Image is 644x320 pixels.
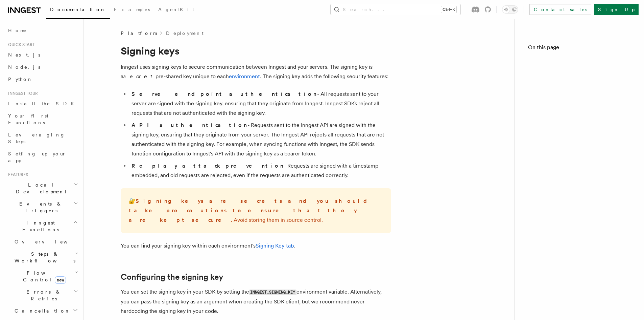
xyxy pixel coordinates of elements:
[12,305,79,317] button: Cancellation
[129,161,391,180] li: - Requests are signed with a timestamp embedded, and old requests are rejected, even if the reque...
[110,2,154,18] a: Examples
[5,61,79,73] a: Node.js
[114,7,150,12] span: Examples
[5,217,79,236] button: Inngest Functions
[121,30,157,37] span: Platform
[12,307,70,314] span: Cancellation
[8,52,40,58] span: Next.js
[50,7,106,12] span: Documentation
[121,45,391,57] h1: Signing keys
[249,290,296,295] code: INNGEST_SIGNING_KEY
[5,42,35,47] span: Quick start
[12,289,73,302] span: Errors & Retries
[331,4,460,15] button: Search...Ctrl+K
[8,113,48,125] span: Your first Functions
[8,101,78,106] span: Install the SDK
[12,248,79,267] button: Steps & Workflows
[132,91,317,97] strong: Serve endpoint authentication
[5,129,79,148] a: Leveraging Steps
[15,239,84,244] span: Overview
[12,267,79,286] button: Flow Controlnew
[55,276,66,284] span: new
[5,219,73,233] span: Inngest Functions
[129,121,391,158] li: - Requests sent to the Inngest API are signed with the signing key, ensuring that they originate ...
[8,64,40,70] span: Node.js
[12,236,79,248] a: Overview
[121,287,391,316] p: You can set the signing key in your SDK by setting the environment variable. Alternatively, you c...
[121,272,223,282] a: Configuring the signing key
[229,73,260,80] a: environment
[123,73,156,80] em: secret
[594,4,639,15] a: Sign Up
[129,89,391,118] li: - All requests sent to your server are signed with the signing key, ensuring that they originate ...
[5,91,38,96] span: Inngest tour
[8,27,27,34] span: Home
[256,242,294,249] a: Signing Key tab
[121,62,391,81] p: Inngest uses signing keys to secure communication between Inngest and your servers. The signing k...
[154,2,198,18] a: AgentKit
[166,30,204,37] a: Deployment
[5,73,79,85] a: Python
[129,198,373,223] strong: Signing keys are secrets and you should take precautions to ensure that they are kept secure
[5,49,79,61] a: Next.js
[12,286,79,305] button: Errors & Retries
[529,4,591,15] a: Contact sales
[5,172,28,177] span: Features
[12,270,74,283] span: Flow Control
[441,6,456,13] kbd: Ctrl+K
[8,132,65,144] span: Leveraging Steps
[5,24,79,37] a: Home
[502,5,518,14] button: Toggle dark mode
[158,7,194,12] span: AgentKit
[5,200,74,214] span: Events & Triggers
[132,163,284,169] strong: Replay attack prevention
[46,2,110,19] a: Documentation
[5,182,74,195] span: Local Development
[528,43,630,54] h4: On this page
[12,251,75,264] span: Steps & Workflows
[5,110,79,129] a: Your first Functions
[132,122,247,128] strong: API authentication
[121,241,391,251] p: You can find your signing key within each environment's .
[5,98,79,110] a: Install the SDK
[5,148,79,167] a: Setting up your app
[8,151,66,163] span: Setting up your app
[5,179,79,198] button: Local Development
[5,198,79,217] button: Events & Triggers
[8,77,33,82] span: Python
[129,196,383,225] p: 🔐 . Avoid storing them in source control.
